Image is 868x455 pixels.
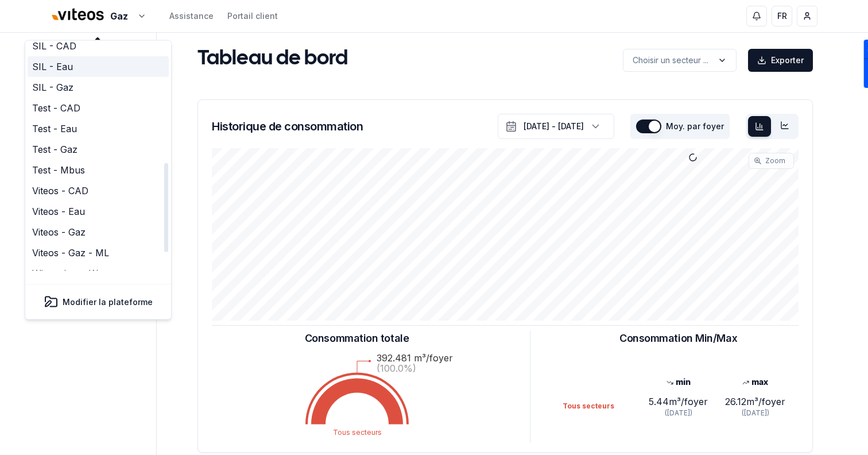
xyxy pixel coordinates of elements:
[717,408,794,418] div: ([DATE])
[563,402,640,411] div: Tous secteurs
[717,395,794,408] div: 26.12 m³/foyer
[717,376,794,388] div: max
[305,330,409,346] h3: Consommation totale
[28,202,169,222] a: Viteos - Eau
[640,395,716,408] div: 5.44 m³/foyer
[619,330,737,346] h3: Consommation Min/Max
[377,352,453,364] text: 392.481 m³/foyer
[28,57,169,78] a: SIL - Eau
[377,363,416,374] text: (100.0%)
[765,156,785,165] span: Zoom
[28,264,169,284] a: Winterthur - Wasser
[28,78,169,98] a: SIL - Gaz
[28,160,169,181] a: Test - Mbus
[28,98,169,119] a: Test - CAD
[28,119,169,140] a: Test - Eau
[28,36,169,57] a: SIL - CAD
[28,222,169,243] a: Viteos - Gaz
[32,291,164,314] button: Modifier la plateforme
[28,140,169,160] a: Test - Gaz
[28,181,169,202] a: Viteos - CAD
[640,408,716,418] div: ([DATE])
[640,376,716,388] div: min
[28,243,169,264] a: Viteos - Gaz - ML
[332,428,381,437] text: Tous secteurs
